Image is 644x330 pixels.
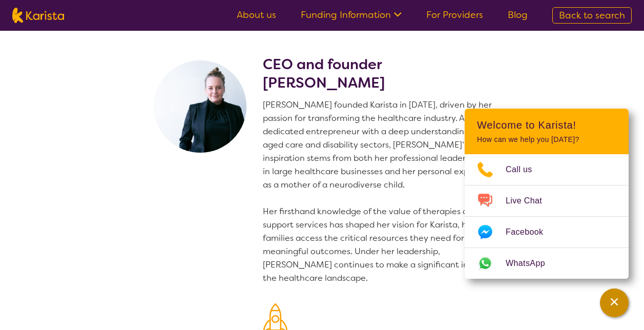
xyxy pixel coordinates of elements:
img: Karista logo [12,8,64,23]
a: Blog [508,9,528,21]
h2: CEO and founder [PERSON_NAME] [263,55,507,92]
button: Channel Menu [600,288,629,317]
div: Channel Menu [465,109,629,279]
a: About us [237,9,276,21]
span: Back to search [559,9,625,22]
a: Funding Information [301,9,402,21]
span: Live Chat [506,193,554,209]
span: Facebook [506,224,555,240]
span: Call us [506,162,545,177]
span: WhatsApp [506,256,557,271]
a: For Providers [426,9,483,21]
p: How can we help you [DATE]? [477,135,616,144]
ul: Choose channel [465,154,629,279]
a: Web link opens in a new tab. [465,248,629,279]
h2: Welcome to Karista! [477,119,616,131]
a: Back to search [552,7,632,24]
p: [PERSON_NAME] founded Karista in [DATE], driven by her passion for transforming the healthcare in... [263,98,507,285]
